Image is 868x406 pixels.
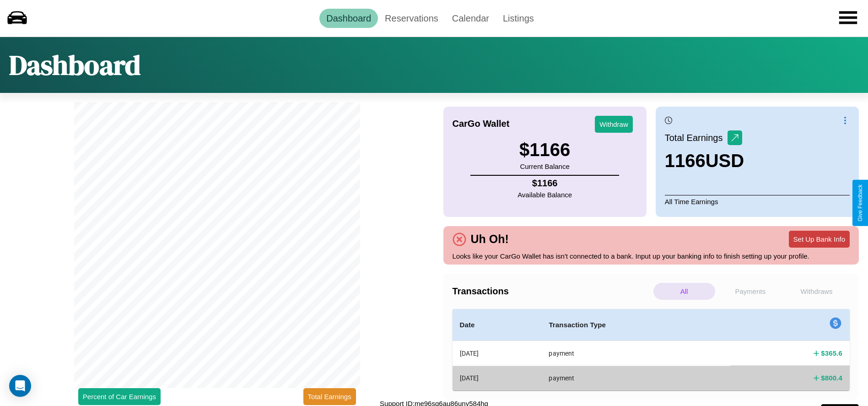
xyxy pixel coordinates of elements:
[78,388,161,405] button: Percent of Car Earnings
[720,283,782,300] p: Payments
[453,309,850,390] table: simple table
[653,283,715,300] p: All
[453,250,850,262] p: Looks like your CarGo Wallet has isn't connected to a bank. Input up your banking info to finish ...
[453,286,651,297] h4: Transactions
[549,319,723,330] h4: Transaction Type
[453,366,542,390] th: [DATE]
[518,178,572,189] h4: $ 1166
[445,9,496,28] a: Calendar
[378,9,445,28] a: Reservations
[319,9,378,28] a: Dashboard
[9,375,31,397] div: Open Intercom Messenger
[519,140,570,160] h3: $ 1166
[821,348,842,358] h4: $ 365.6
[303,388,356,405] button: Total Earnings
[541,341,730,366] th: payment
[453,341,542,366] th: [DATE]
[786,283,847,300] p: Withdraws
[821,373,842,383] h4: $ 800.4
[665,195,850,208] p: All Time Earnings
[518,189,572,201] p: Available Balance
[857,184,863,222] div: Give Feedback
[9,46,140,84] h1: Dashboard
[466,233,513,246] h4: Uh Oh!
[789,231,850,248] button: Set Up Bank Info
[665,151,744,171] h3: 1166 USD
[496,9,541,28] a: Listings
[519,160,570,173] p: Current Balance
[665,130,728,146] p: Total Earnings
[595,116,633,133] button: Withdraw
[460,319,534,330] h4: Date
[453,119,510,129] h4: CarGo Wallet
[541,366,730,390] th: payment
